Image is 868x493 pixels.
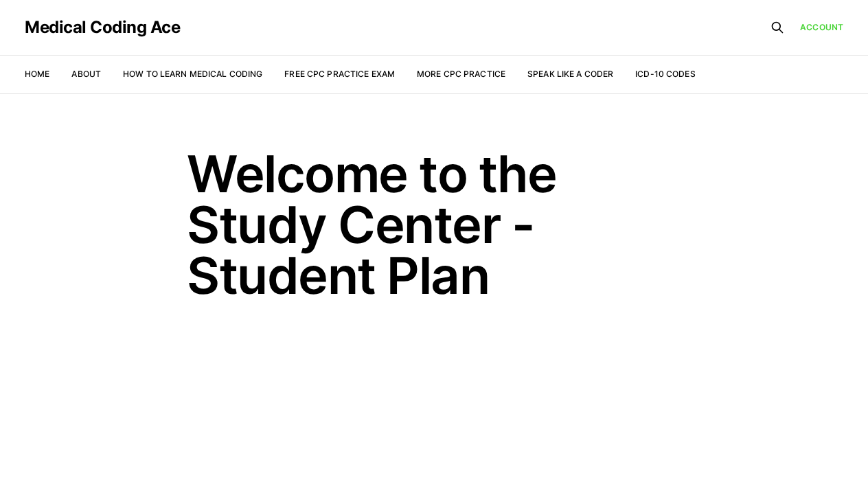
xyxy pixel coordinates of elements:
a: About [71,69,101,79]
a: Medical Coding Ace [25,19,180,36]
a: How to Learn Medical Coding [123,69,262,79]
a: Account [800,21,843,34]
a: Free CPC Practice Exam [284,69,395,79]
a: Speak Like a Coder [527,69,613,79]
a: More CPC Practice [417,69,505,79]
a: Home [25,69,49,79]
a: ICD-10 Codes [635,69,695,79]
h1: Welcome to the Study Center - Student Plan [187,148,681,301]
